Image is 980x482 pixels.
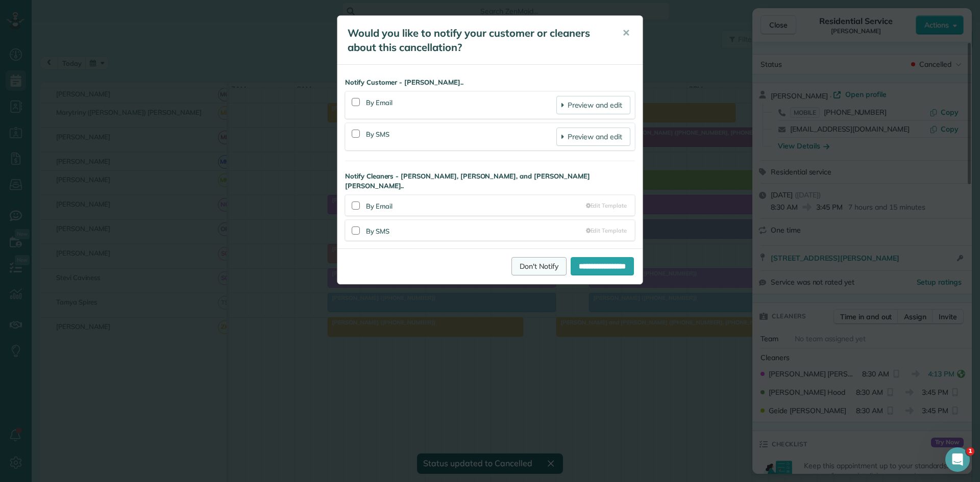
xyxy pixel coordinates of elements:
[556,96,630,114] a: Preview and edit
[345,171,635,191] strong: Notify Cleaners - [PERSON_NAME], [PERSON_NAME], and [PERSON_NAME] [PERSON_NAME]..
[945,447,970,472] iframe: Intercom live chat
[366,199,586,211] div: By Email
[348,26,608,55] h5: Would you like to notify your customer or cleaners about this cancellation?
[345,78,635,87] strong: Notify Customer - [PERSON_NAME]..
[556,128,630,146] a: Preview and edit
[966,447,974,455] span: 1
[511,257,567,275] a: Don't Notify
[586,201,627,210] a: Edit Template
[622,27,630,39] span: ✕
[366,224,586,236] div: By SMS
[366,96,556,114] div: By Email
[586,226,627,235] a: Edit Template
[366,128,556,146] div: By SMS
